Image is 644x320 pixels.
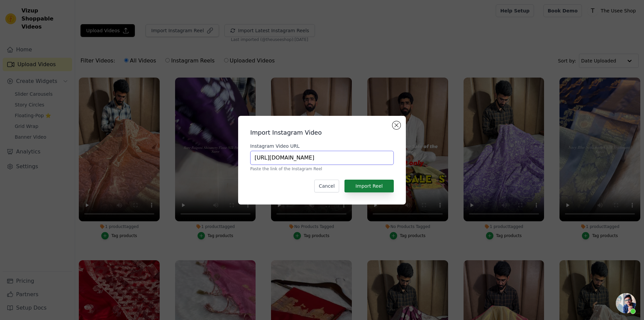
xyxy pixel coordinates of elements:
[314,180,339,192] button: Cancel
[392,121,400,129] button: Close modal
[344,180,394,192] button: Import Reel
[616,293,636,313] div: Open chat
[250,166,394,172] p: Paste the link of the Instagram Reel
[250,151,394,165] input: https://www.instagram.com/reel/ABC123/
[250,143,394,149] label: Instagram Video URL
[250,128,394,137] h2: Import Instagram Video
